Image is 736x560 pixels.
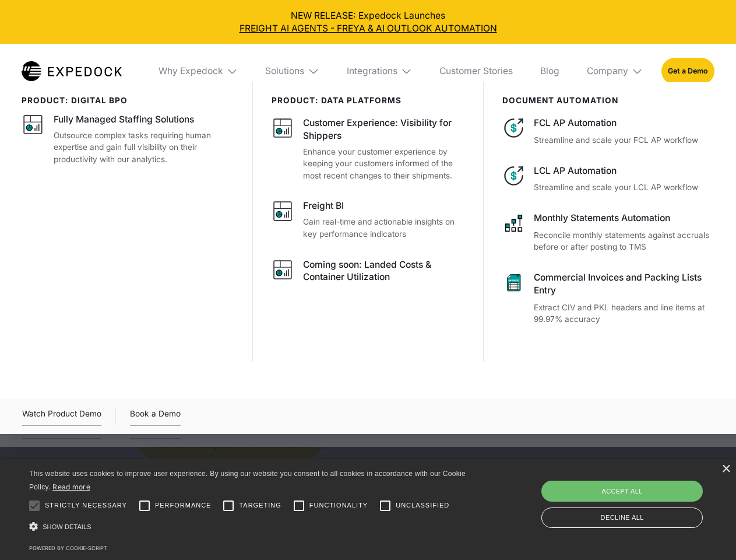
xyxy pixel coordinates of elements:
span: Performance [155,501,212,510]
div: Company [577,44,652,99]
a: Customer Stories [430,44,522,99]
div: Why Expedock [159,65,223,77]
a: Blog [531,44,568,99]
div: Why Expedock [149,44,247,99]
a: FCL AP AutomationStreamline and scale your FCL AP workflow [502,117,714,146]
div: NEW RELEASE: Expedock Launches [9,9,727,35]
p: Extract CIV and PKL headers and line items at 99.97% accuracy [534,302,714,325]
p: Streamline and scale your FCL AP workflow [534,134,714,146]
div: LCL AP Automation [534,164,714,177]
a: LCL AP AutomationStreamline and scale your LCL AP workflow [502,164,714,194]
div: Integrations [337,44,421,99]
div: Solutions [265,65,304,77]
p: Outsource complex tasks requiring human expertise and gain full visibility on their productivity ... [54,129,234,166]
a: FREIGHT AI AGENTS - FREYA & AI OUTLOOK AUTOMATION [9,22,727,35]
span: Unclassified [396,501,449,510]
a: Customer Experience: Visibility for ShippersEnhance your customer experience by keeping your cust... [272,117,466,181]
a: Get a Demo [661,58,714,84]
a: Coming soon: Landed Costs & Container Utilization [272,258,466,288]
p: Gain real-time and actionable insights on key performance indicators [303,216,465,240]
a: Freight BIGain real-time and actionable insights on key performance indicators [272,199,466,240]
a: Monthly Statements AutomationReconcile monthly statements against accruals before or after postin... [502,212,714,253]
span: This website uses cookies to improve user experience. By using our website you consent to all coo... [29,470,466,491]
div: Freight BI [303,199,344,212]
p: Enhance your customer experience by keeping your customers informed of the most recent changes to... [303,146,465,182]
a: Fully Managed Staffing SolutionsOutsource complex tasks requiring human expertise and gain full v... [22,113,234,165]
p: Streamline and scale your LCL AP workflow [534,181,714,194]
div: Fully Managed Staffing Solutions [54,113,194,126]
div: Solutions [256,44,329,99]
div: Company [587,65,628,77]
a: Commercial Invoices and Packing Lists EntryExtract CIV and PKL headers and line items at 99.97% a... [502,271,714,325]
span: Show details [43,523,91,530]
div: Coming soon: Landed Costs & Container Utilization [303,258,465,284]
div: Watch Product Demo [22,407,101,426]
div: FCL AP Automation [534,117,714,129]
a: Book a Demo [130,407,181,426]
div: Integrations [347,65,397,77]
a: Read more [52,482,90,491]
div: Monthly Statements Automation [534,212,714,225]
span: Functionality [309,501,368,510]
iframe: Chat Widget [542,434,736,560]
div: Show details [29,519,470,535]
a: open lightbox [22,407,101,426]
div: PRODUCT: data platforms [272,96,466,105]
div: product: digital bpo [22,96,234,105]
p: Reconcile monthly statements against accruals before or after posting to TMS [534,229,714,253]
div: Commercial Invoices and Packing Lists Entry [534,271,714,297]
span: Targeting [239,501,281,510]
a: Powered by cookie-script [29,545,107,551]
div: document automation [502,96,714,105]
span: Strictly necessary [45,501,127,510]
div: Customer Experience: Visibility for Shippers [303,117,465,142]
